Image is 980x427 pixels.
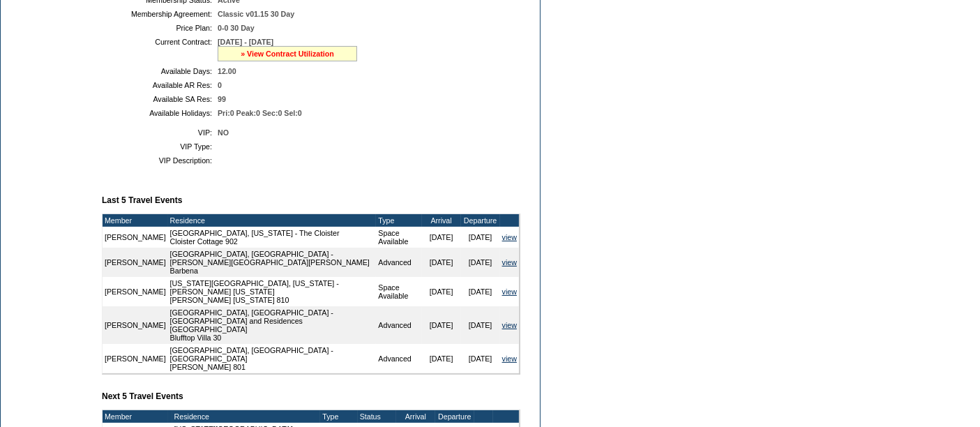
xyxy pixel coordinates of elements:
[103,344,168,373] td: [PERSON_NAME]
[376,227,421,248] td: Space Available
[376,306,421,344] td: Advanced
[107,24,212,32] td: Price Plan:
[168,248,377,277] td: [GEOGRAPHIC_DATA], [GEOGRAPHIC_DATA] - [PERSON_NAME][GEOGRAPHIC_DATA][PERSON_NAME] Barbena
[168,227,377,248] td: [GEOGRAPHIC_DATA], [US_STATE] - The Cloister Cloister Cottage 902
[218,67,236,75] span: 12.00
[435,410,474,423] td: Departure
[358,410,396,423] td: Status
[168,344,377,373] td: [GEOGRAPHIC_DATA], [GEOGRAPHIC_DATA] - [GEOGRAPHIC_DATA] [PERSON_NAME] 801
[461,248,500,277] td: [DATE]
[218,109,302,117] span: Pri:0 Peak:0 Sec:0 Sel:0
[502,287,517,296] a: view
[422,227,461,248] td: [DATE]
[168,306,377,344] td: [GEOGRAPHIC_DATA], [GEOGRAPHIC_DATA] - [GEOGRAPHIC_DATA] and Residences [GEOGRAPHIC_DATA] Bluffto...
[502,258,517,267] a: view
[107,38,212,61] td: Current Contract:
[502,233,517,241] a: view
[502,354,517,363] a: view
[103,227,168,248] td: [PERSON_NAME]
[422,344,461,373] td: [DATE]
[461,306,500,344] td: [DATE]
[241,50,334,58] a: » View Contract Utilization
[168,214,377,227] td: Residence
[376,248,421,277] td: Advanced
[320,410,357,423] td: Type
[172,410,321,423] td: Residence
[107,142,212,151] td: VIP Type:
[396,410,435,423] td: Arrival
[502,321,517,329] a: view
[107,81,212,89] td: Available AR Res:
[376,277,421,306] td: Space Available
[422,248,461,277] td: [DATE]
[107,109,212,117] td: Available Holidays:
[376,344,421,373] td: Advanced
[102,391,183,401] b: Next 5 Travel Events
[103,410,168,423] td: Member
[461,227,500,248] td: [DATE]
[107,156,212,165] td: VIP Description:
[107,128,212,137] td: VIP:
[422,306,461,344] td: [DATE]
[103,214,168,227] td: Member
[461,277,500,306] td: [DATE]
[107,10,212,18] td: Membership Agreement:
[218,10,294,18] span: Classic v01.15 30 Day
[218,128,229,137] span: NO
[422,214,461,227] td: Arrival
[461,344,500,373] td: [DATE]
[102,195,182,205] b: Last 5 Travel Events
[218,81,222,89] span: 0
[218,24,255,32] span: 0-0 30 Day
[376,214,421,227] td: Type
[218,38,273,46] span: [DATE] - [DATE]
[107,95,212,103] td: Available SA Res:
[422,277,461,306] td: [DATE]
[103,277,168,306] td: [PERSON_NAME]
[107,67,212,75] td: Available Days:
[168,277,377,306] td: [US_STATE][GEOGRAPHIC_DATA], [US_STATE] - [PERSON_NAME] [US_STATE] [PERSON_NAME] [US_STATE] 810
[461,214,500,227] td: Departure
[103,306,168,344] td: [PERSON_NAME]
[218,95,226,103] span: 99
[103,248,168,277] td: [PERSON_NAME]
